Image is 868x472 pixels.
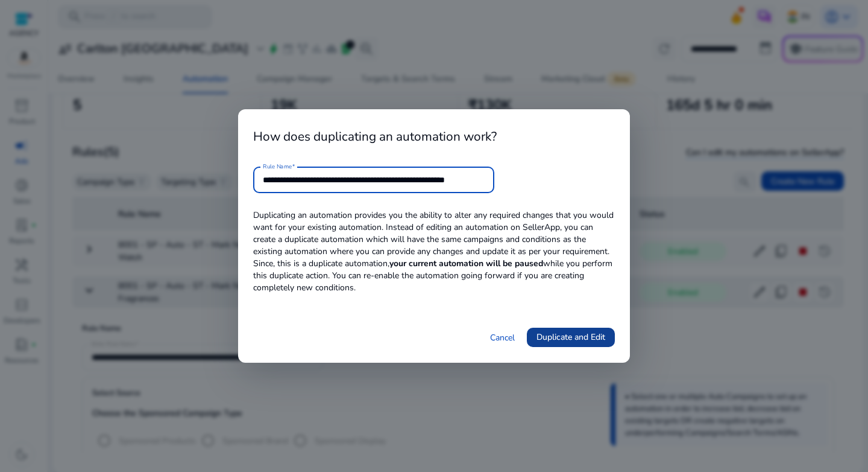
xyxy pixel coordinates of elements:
[527,328,615,347] button: Duplicate and Edit
[253,129,615,162] h4: How does duplicating an automation work?
[389,258,543,269] span: your current automation will be paused
[536,331,605,343] span: Duplicate and Edit
[490,331,515,344] a: Cancel
[263,162,292,171] mat-label: Rule Name
[253,197,615,324] p: Duplicating an automation provides you the ability to alter any required changes that you would w...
